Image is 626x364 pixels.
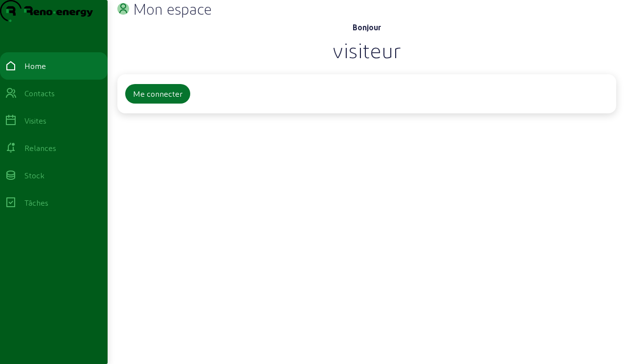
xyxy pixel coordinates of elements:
div: Contacts [24,87,55,99]
div: Stock [24,170,45,181]
div: Tâches [24,197,48,209]
div: Me connecter [133,88,182,100]
button: Me connecter [125,84,190,104]
div: Home [24,60,46,72]
div: visiteur [117,37,616,63]
div: Relances [24,142,56,154]
div: Visites [24,115,46,127]
div: Bonjour [117,21,616,33]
